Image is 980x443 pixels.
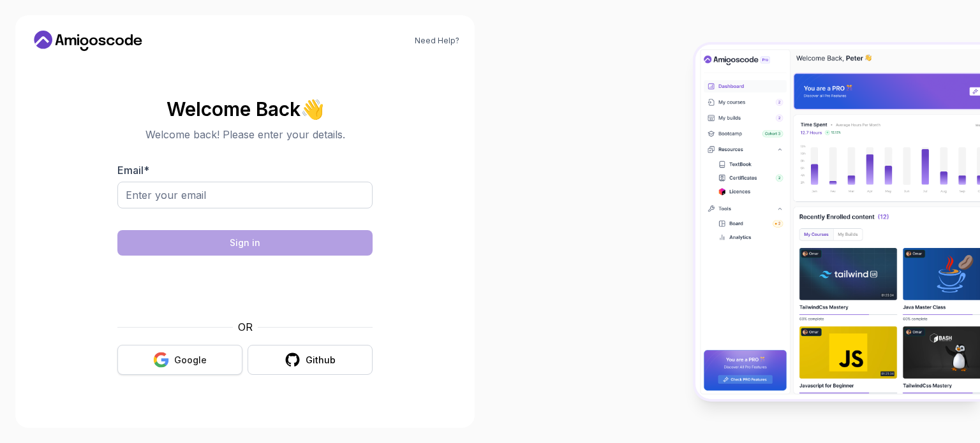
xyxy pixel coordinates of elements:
[117,230,373,256] button: Sign in
[31,31,145,51] a: Home link
[117,182,373,208] input: Enter your email
[117,164,149,177] label: Email *
[117,345,242,375] button: Google
[306,354,336,367] div: Github
[695,45,980,399] img: Amigoscode Dashboard
[117,127,373,142] p: Welcome back! Please enter your details.
[149,263,341,312] iframe: Widget containing checkbox for hCaptcha security challenge
[238,319,253,335] p: OR
[300,99,323,119] span: 👋
[174,354,207,367] div: Google
[230,236,260,249] div: Sign in
[248,345,373,375] button: Github
[117,99,373,119] h2: Welcome Back
[415,36,459,46] a: Need Help?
